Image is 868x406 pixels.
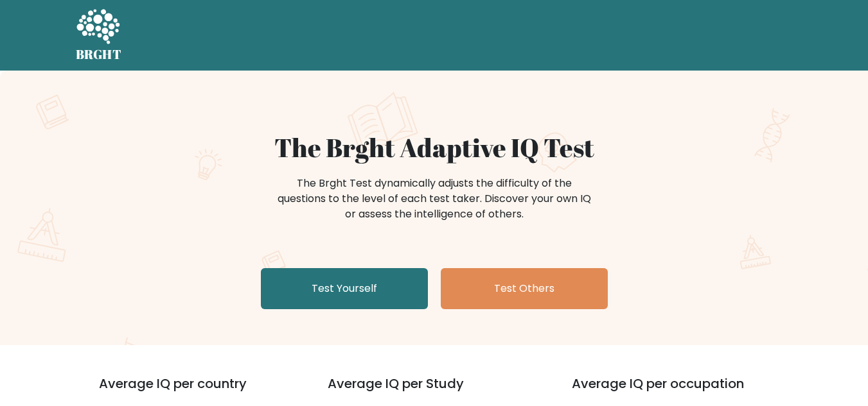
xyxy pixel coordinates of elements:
[76,5,122,65] a: BRGHT
[441,268,608,309] a: Test Others
[76,47,122,62] h5: BRGHT
[121,132,748,163] h1: The Brght Adaptive IQ Test
[261,268,428,309] a: Test Yourself
[274,176,595,222] div: The Brght Test dynamically adjusts the difficulty of the questions to the level of each test take...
